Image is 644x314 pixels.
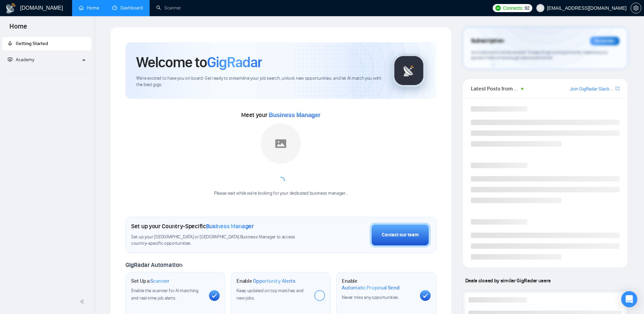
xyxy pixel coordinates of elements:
h1: Set Up a [131,278,169,284]
span: We're excited to have you on board. Get ready to streamline your job search, unlock new opportuni... [136,75,381,88]
span: setting [631,5,641,11]
span: Latest Posts from the GigRadar Community [471,84,520,93]
a: homeHome [79,5,99,11]
li: Academy Homepage [2,69,91,74]
span: Home [4,22,33,36]
button: setting [631,3,641,13]
span: GigRadar [207,53,262,71]
button: Contact our team [370,223,431,247]
li: Getting Started [2,37,91,50]
span: Automatic Proposal Send [342,284,399,291]
a: searchScanner [156,5,181,11]
h1: Enable [342,278,414,291]
img: placeholder.png [261,123,301,164]
span: 92 [525,4,530,12]
h1: Enable [236,278,296,284]
img: logo [5,3,16,14]
span: Scanner [150,278,169,284]
span: rocket [8,41,12,46]
h1: Welcome to [136,53,262,71]
span: Connects: [503,4,523,12]
span: Business Manager [269,112,320,118]
a: setting [631,5,641,11]
span: Subscription [471,35,504,47]
span: Keep updated on top matches and new jobs. [236,288,304,301]
div: Please wait while we're looking for your dedicated business manager... [210,190,352,197]
span: GigRadar Automation [125,261,182,269]
span: user [538,6,543,10]
a: dashboardDashboard [112,5,143,11]
span: Business Manager [206,223,254,230]
span: double-left [80,298,87,305]
a: export [615,85,620,92]
span: Your subscription will be renewed. To keep things running smoothly, make sure your payment method... [471,50,608,61]
img: gigradar-logo.png [392,54,426,87]
span: Academy [8,57,34,63]
h1: Set up your Country-Specific [131,223,254,230]
span: Enable the scanner for AI matching and real-time job alerts. [131,288,199,301]
span: Meet your [241,111,320,119]
span: loading [275,176,286,187]
span: export [615,86,620,91]
span: Set up your [GEOGRAPHIC_DATA] or [GEOGRAPHIC_DATA] Business Manager to access country-specific op... [131,234,311,247]
span: Deals closed by similar GigRadar users [463,275,553,286]
img: upwork-logo.png [495,5,501,11]
span: Getting Started [16,41,48,46]
div: Reminder [590,37,620,45]
span: Opportunity Alerts [253,278,296,284]
div: Contact our team [382,231,419,239]
div: Open Intercom Messenger [621,291,637,307]
span: Never miss any opportunities. [342,295,399,300]
span: fund-projection-screen [8,57,12,62]
span: Academy [16,57,34,63]
a: Join GigRadar Slack Community [570,85,614,93]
